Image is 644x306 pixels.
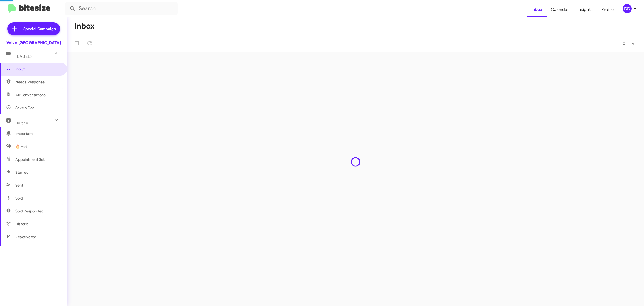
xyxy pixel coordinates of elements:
span: Sold [15,195,23,201]
span: Special Campaign [23,26,56,31]
span: Important [15,131,61,136]
button: Previous [619,38,628,49]
span: « [622,40,625,47]
span: Sold Responded [15,208,44,214]
span: 🔥 Hot [15,144,27,149]
span: Inbox [15,66,61,72]
span: All Conversations [15,92,46,98]
button: DD [618,4,638,13]
span: Labels [17,54,33,59]
span: Historic [15,221,29,227]
input: Search [65,2,178,15]
span: Appointment Set [15,157,45,162]
nav: Page navigation example [619,38,638,49]
button: Next [628,38,638,49]
span: Starred [15,170,29,175]
a: Special Campaign [7,22,60,35]
span: Save a Deal [15,105,35,111]
a: Profile [597,2,618,17]
span: » [631,40,634,47]
a: Calendar [547,2,573,17]
span: Sent [15,183,23,188]
div: Volvo [GEOGRAPHIC_DATA] [6,40,61,45]
span: Reactivated [15,234,36,240]
a: Inbox [527,2,547,17]
h1: Inbox [75,22,94,30]
div: DD [623,4,632,13]
span: Needs Response [15,79,61,85]
a: Insights [573,2,597,17]
span: More [17,121,28,126]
